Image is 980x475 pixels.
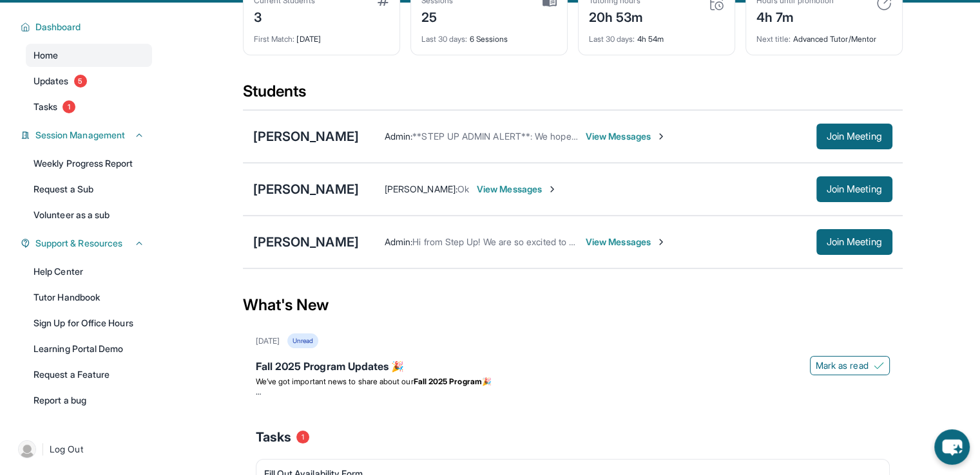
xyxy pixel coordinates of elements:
div: [DATE] [256,336,280,346]
span: 1 [62,100,75,113]
span: | [41,442,44,457]
span: 5 [74,75,87,88]
img: Mark as read [874,360,884,371]
span: View Messages [586,236,666,248]
span: View Messages [477,183,557,196]
a: Help Center [26,260,152,283]
button: Dashboard [30,21,144,33]
div: [PERSON_NAME] [253,127,359,145]
span: First Match : [254,34,295,44]
a: Tasks1 [26,95,152,118]
a: |Log Out [13,435,152,463]
div: [PERSON_NAME] [253,233,359,251]
button: Join Meeting [816,124,892,149]
img: Chevron-Right [656,131,666,142]
span: Updates [34,75,69,88]
span: Ok [457,183,469,194]
a: Sign Up for Office Hours [26,312,152,335]
a: Report a bug [26,389,152,412]
a: Request a Sub [26,178,152,201]
span: We’ve got important news to share about our [256,377,414,386]
a: Learning Portal Demo [26,337,152,360]
div: [PERSON_NAME] [253,180,359,198]
div: Advanced Tutor/Mentor [756,26,892,44]
span: View Messages [586,130,666,143]
div: 3 [254,6,315,26]
span: Join Meeting [827,133,882,140]
span: Dashboard [35,21,81,33]
button: Session Management [30,129,144,142]
span: 1 [296,431,309,443]
div: Fall 2025 Program Updates 🎉 [256,359,890,377]
button: Join Meeting [816,176,892,202]
span: Log Out [50,443,83,456]
span: [PERSON_NAME] : [385,183,457,194]
span: Join Meeting [827,185,882,193]
span: Tasks [256,428,291,446]
span: Join Meeting [827,238,882,246]
div: 4h 54m [589,26,724,44]
button: Join Meeting [816,229,892,255]
span: Last 30 days : [589,34,635,44]
span: 🎉 [482,377,492,386]
a: Request a Feature [26,363,152,386]
img: Chevron-Right [547,184,557,194]
span: Home [34,49,58,62]
span: Session Management [35,129,125,142]
span: Tasks [34,100,57,113]
span: Last 30 days : [421,34,468,44]
a: Volunteer as a sub [26,203,152,227]
a: Weekly Progress Report [26,152,152,175]
div: 6 Sessions [421,26,557,44]
a: Tutor Handbook [26,286,152,309]
a: Home [26,44,152,67]
span: Support & Resources [35,237,122,250]
span: Next title : [756,34,791,44]
button: Mark as read [810,356,890,375]
img: user-img [18,440,36,458]
button: Support & Resources [30,237,144,250]
span: Mark as read [816,359,869,372]
strong: Fall 2025 Program [414,377,482,386]
span: **STEP UP ADMIN ALERT**: We hope you have a great first session [DATE]! -Mer @Step Up [412,131,793,142]
a: Updates5 [26,70,152,93]
span: Admin : [385,131,412,142]
button: chat-button [934,429,970,465]
div: Students [243,81,903,109]
div: [DATE] [254,26,389,44]
img: Chevron-Right [656,237,666,247]
div: 4h 7m [756,6,834,26]
div: 20h 53m [589,6,644,26]
span: Admin : [385,236,412,247]
div: What's New [243,277,903,333]
div: Unread [287,333,318,348]
div: 25 [421,6,454,26]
